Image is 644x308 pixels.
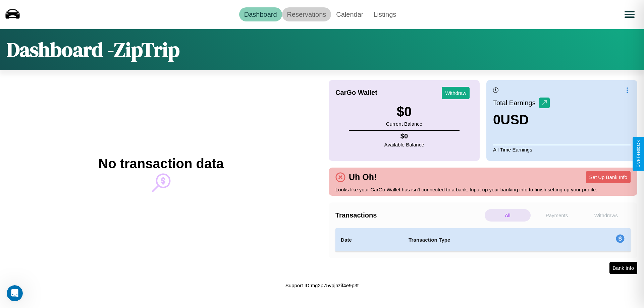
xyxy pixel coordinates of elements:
div: Give Feedback [636,140,641,168]
iframe: Intercom live chat [7,285,23,301]
h4: Date [341,236,398,244]
h4: Transactions [335,211,483,219]
h3: $ 0 [386,104,422,119]
button: Bank Info [609,262,637,274]
a: Reservations [282,7,331,21]
a: Listings [368,7,401,21]
h4: Uh Oh! [345,172,380,182]
a: Dashboard [239,7,282,21]
h4: Transaction Type [409,236,561,244]
a: Calendar [331,7,368,21]
button: Withdraw [442,87,470,99]
button: Set Up Bank Info [586,171,631,183]
table: simple table [335,228,631,252]
h1: Dashboard - ZipTrip [7,36,180,63]
p: Current Balance [386,119,422,128]
h2: No transaction data [98,156,223,171]
p: All Time Earnings [493,145,631,154]
h3: 0 USD [493,112,550,127]
button: Open menu [620,5,639,24]
h4: $ 0 [384,132,424,140]
p: Support ID: mg2p75vpjnzif4e9p3t [285,281,359,290]
p: Payments [534,209,580,222]
p: Available Balance [384,140,424,149]
p: All [485,209,531,222]
p: Total Earnings [493,97,539,109]
h4: CarGo Wallet [335,89,377,97]
p: Looks like your CarGo Wallet has isn't connected to a bank. Input up your banking info to finish ... [335,185,631,194]
p: Withdraws [583,209,629,222]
